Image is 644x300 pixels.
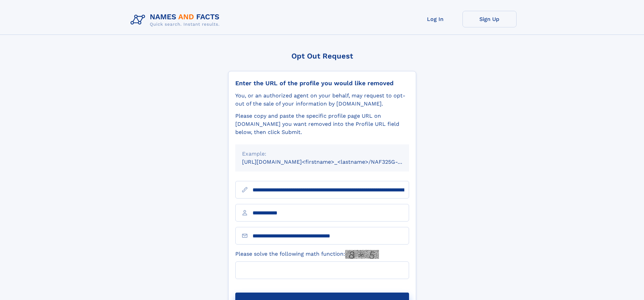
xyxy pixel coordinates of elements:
[228,52,416,60] div: Opt Out Request
[408,11,462,27] a: Log In
[235,250,379,259] label: Please solve the following math function:
[235,79,409,87] div: Enter the URL of the profile you would like removed
[242,150,402,158] div: Example:
[235,112,409,136] div: Please copy and paste the specific profile page URL on [DOMAIN_NAME] you want removed into the Pr...
[235,92,409,108] div: You, or an authorized agent on your behalf, may request to opt-out of the sale of your informatio...
[128,11,225,29] img: Logo Names and Facts
[462,11,517,27] a: Sign Up
[242,159,422,165] small: [URL][DOMAIN_NAME]<firstname>_<lastname>/NAF325G-xxxxxxxx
